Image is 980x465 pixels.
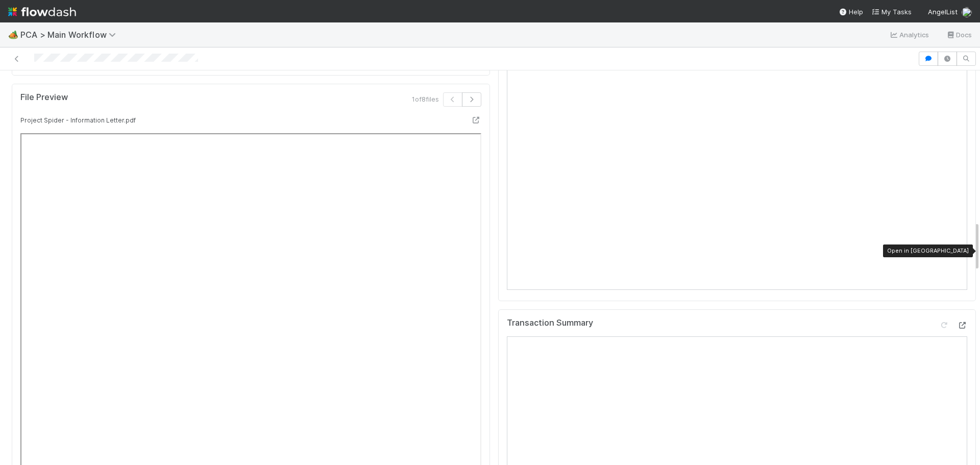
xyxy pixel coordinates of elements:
[962,7,972,17] img: avatar_9ff82f50-05c7-4c71-8fc6-9a2e070af8b5.png
[412,94,439,104] span: 1 of 8 files
[20,92,68,103] h5: File Preview
[839,7,863,17] div: Help
[507,318,593,328] h5: Transaction Summary
[928,8,958,16] span: AngelList
[871,7,912,17] a: My Tasks
[871,8,912,16] span: My Tasks
[889,29,929,41] a: Analytics
[20,30,121,40] span: PCA > Main Workflow
[8,3,76,20] img: logo-inverted-e16ddd16eac7371096b0.svg
[20,116,136,124] small: Project Spider - Information Letter.pdf
[8,30,18,39] span: 🏕️
[946,29,972,41] a: Docs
